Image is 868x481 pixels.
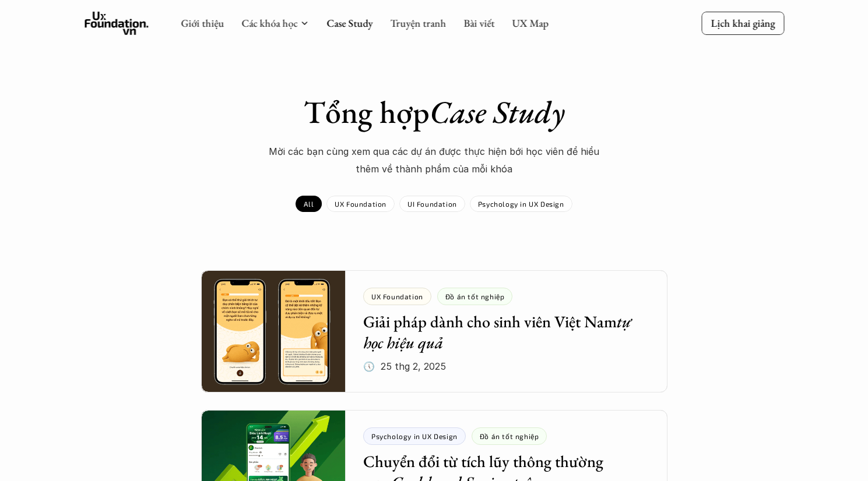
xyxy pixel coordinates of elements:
a: UX Map [512,16,549,30]
p: Mời các bạn cùng xem qua các dự án được thực hiện bới học viên để hiểu thêm về thành phẩm của mỗi... [259,143,609,178]
p: UX Foundation [335,200,386,208]
em: Case Study [430,91,565,132]
a: Psychology in UX Design [470,196,572,212]
a: UX Foundation [326,196,395,212]
a: UI Foundation [399,196,465,212]
a: Các khóa học [241,16,297,30]
a: Lịch khai giảng [701,12,784,34]
a: Giới thiệu [181,16,224,30]
a: UX FoundationĐồ án tốt nghiệpGiải pháp dành cho sinh viên Việt Namtự học hiệu quả🕔 25 thg 2, 2025 [201,270,667,392]
p: UI Foundation [407,200,457,208]
p: Psychology in UX Design [478,200,564,208]
a: Truyện tranh [390,16,446,30]
h1: Tổng hợp [230,93,638,131]
p: Lịch khai giảng [711,16,775,30]
a: Case Study [326,16,372,30]
p: All [304,200,314,208]
a: Bài viết [463,16,494,30]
